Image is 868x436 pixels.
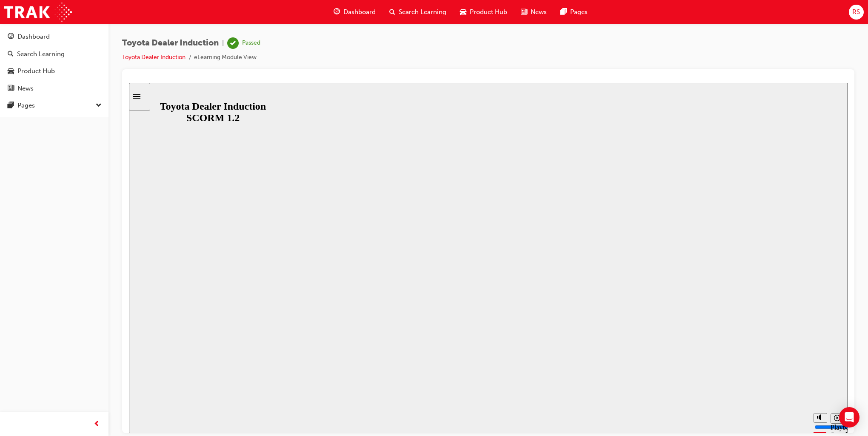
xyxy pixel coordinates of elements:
span: learningRecordVerb_PASS-icon [227,37,239,49]
a: Dashboard [3,29,105,45]
div: Playback Speed [702,341,714,356]
a: car-iconProduct Hub [453,3,514,21]
a: pages-iconPages [554,3,594,21]
li: eLearning Module View [194,53,257,62]
img: Trak [4,3,72,22]
span: Toyota Dealer Induction [122,38,219,48]
div: News [17,84,34,93]
div: Open Intercom Messenger [839,407,859,428]
span: car-icon [460,7,466,17]
button: Mute (Ctrl+Alt+M) [685,330,698,340]
span: guage-icon [8,33,14,41]
span: | [222,38,224,48]
span: down-icon [96,100,102,111]
div: Search Learning [17,49,65,59]
button: Pages [3,98,105,113]
a: search-iconSearch Learning [383,3,453,21]
button: DashboardSearch LearningProduct HubNews [3,27,105,98]
span: Search Learning [399,7,446,17]
a: Toyota Dealer Induction [122,54,186,61]
span: search-icon [389,7,395,17]
a: Search Learning [3,46,105,62]
a: Product Hub [3,63,105,79]
div: Pages [17,101,35,110]
input: volume [685,341,740,348]
div: misc controls [680,323,714,351]
div: Dashboard [17,32,50,42]
span: pages-icon [8,102,14,110]
button: Playback speed [702,331,715,341]
span: Pages [570,7,588,17]
span: news-icon [8,85,14,93]
span: News [531,7,547,17]
span: search-icon [8,51,14,58]
span: pages-icon [560,7,567,17]
span: car-icon [8,68,14,75]
a: news-iconNews [514,3,554,21]
div: Product Hub [17,66,55,76]
span: Product Hub [470,7,507,17]
a: News [3,81,105,96]
div: Passed [242,39,260,47]
button: RS [849,5,864,20]
span: news-icon [521,7,527,17]
span: guage-icon [334,7,340,17]
span: prev-icon [94,419,100,430]
span: Dashboard [343,7,376,17]
span: RS [852,7,860,17]
a: guage-iconDashboard [327,3,383,21]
